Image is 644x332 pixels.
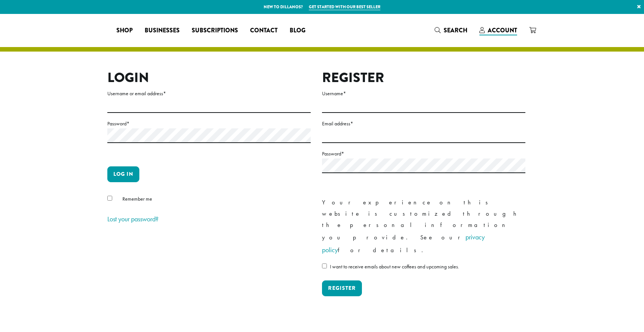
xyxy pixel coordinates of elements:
[330,263,459,270] span: I want to receive emails about new coffees and upcoming sales.
[116,26,133,35] span: Shop
[110,24,139,37] a: Shop
[145,26,180,35] span: Businesses
[444,26,467,35] span: Search
[322,70,525,86] h2: Register
[429,24,473,37] a: Search
[107,166,139,182] button: Log in
[192,26,238,35] span: Subscriptions
[309,4,380,10] a: Get started with our best seller
[290,26,305,35] span: Blog
[322,149,525,158] label: Password
[322,280,362,296] button: Register
[322,119,525,128] label: Email address
[322,263,327,268] input: I want to receive emails about new coffees and upcoming sales.
[322,89,525,98] label: Username
[250,26,278,35] span: Contact
[107,215,159,223] a: Lost your password?
[122,195,152,202] span: Remember me
[107,70,311,86] h2: Login
[488,26,517,35] span: Account
[107,89,311,98] label: Username or email address
[107,119,311,128] label: Password
[322,197,525,256] p: Your experience on this website is customized through the personal information you provide. See o...
[322,233,485,254] a: privacy policy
